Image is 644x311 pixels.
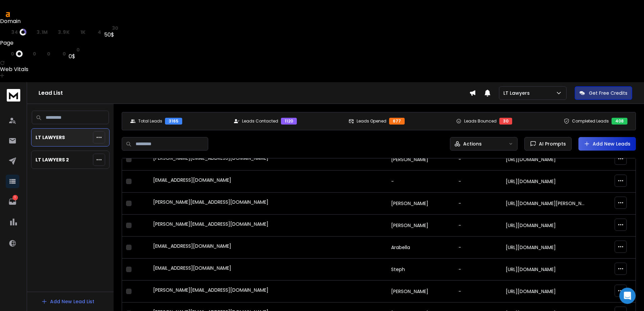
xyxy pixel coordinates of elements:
td: [URL][DOMAIN_NAME] [502,259,589,281]
div: 408 [612,118,627,125]
a: dr34 [3,29,26,36]
td: - [454,149,502,171]
span: rp [51,29,56,35]
span: dr [3,29,10,35]
td: [URL][DOMAIN_NAME] [502,215,589,237]
div: [PERSON_NAME][EMAIL_ADDRESS][DOMAIN_NAME] [153,287,383,296]
span: 1K [80,29,86,35]
td: - [454,215,502,237]
div: [EMAIL_ADDRESS][DOMAIN_NAME] [153,265,383,274]
span: 0 [47,51,51,57]
td: - [454,237,502,259]
p: Leads Contacted [242,118,278,124]
span: st [104,25,110,31]
p: LT LAWYERS 2 [35,156,69,163]
h1: Lead List [39,89,469,97]
a: 1 [6,195,19,208]
td: - [454,259,502,281]
span: ar [29,29,35,35]
td: - [454,281,502,303]
td: - [454,171,502,193]
span: AI Prompts [536,140,566,147]
a: rd0 [39,51,50,57]
td: [PERSON_NAME] [387,149,454,171]
span: 0 [11,51,15,57]
a: ur0 [3,50,23,57]
p: LT Lawyers [503,90,532,96]
span: rp [25,51,31,57]
button: AI Prompts [524,137,572,151]
div: 30 [499,118,512,125]
span: rd [39,51,45,57]
p: Total Leads [138,118,162,124]
span: 0 [33,51,37,57]
div: [PERSON_NAME][EMAIL_ADDRESS][DOMAIN_NAME] [153,221,383,230]
td: Arabella [387,237,454,259]
div: 677 [389,118,405,125]
td: - [454,193,502,215]
div: [PERSON_NAME][EMAIL_ADDRESS][DOMAIN_NAME] [153,155,383,164]
a: kw0 [53,51,66,57]
td: [URL][DOMAIN_NAME] [502,237,589,259]
a: st30 [104,25,119,31]
button: Add New Lead List [36,295,100,308]
span: 0 [76,47,80,52]
td: Steph [387,259,454,281]
span: kw [89,29,96,35]
div: 0$ [69,52,80,61]
a: ar3.1M [29,29,48,35]
td: [PERSON_NAME] [387,193,454,215]
td: [PERSON_NAME] [387,281,454,303]
p: Leads Opened [357,118,386,124]
span: 34 [11,29,18,35]
p: Completed Leads [572,118,609,124]
div: Open Intercom Messenger [619,288,636,304]
p: Actions [463,140,482,147]
td: [URL][DOMAIN_NAME] [502,149,589,171]
p: 1 [13,195,18,200]
a: rd1K [72,29,86,35]
p: Leads Bounced [464,118,497,124]
button: Add New Leads [578,137,636,151]
img: logo [7,89,20,102]
div: 50$ [104,31,119,39]
span: kw [53,51,61,57]
div: 1120 [281,118,297,125]
div: [EMAIL_ADDRESS][DOMAIN_NAME] [153,243,383,252]
span: 0 [63,51,66,57]
p: Get Free Credits [589,90,627,96]
span: rd [72,29,79,35]
td: [URL][DOMAIN_NAME] [502,281,589,303]
a: rp0 [25,51,36,57]
td: - [387,171,454,193]
a: st0 [69,47,80,52]
a: kw4 [89,29,101,35]
span: 3.1M [37,29,48,35]
td: [URL][DOMAIN_NAME] [502,171,589,193]
span: st [69,47,75,52]
div: 3165 [165,118,182,125]
span: 4 [98,29,101,35]
button: Get Free Credits [575,86,632,100]
a: rp3.9K [51,29,70,35]
td: [PERSON_NAME] [387,215,454,237]
div: [EMAIL_ADDRESS][DOMAIN_NAME] [153,177,383,186]
a: Add New Leads [584,140,630,147]
span: ur [3,51,9,57]
span: 30 [112,25,119,31]
span: 3.9K [58,29,70,35]
div: [PERSON_NAME][EMAIL_ADDRESS][DOMAIN_NAME] [153,199,383,208]
td: [URL][DOMAIN_NAME][PERSON_NAME] [502,193,589,215]
p: LT LAWYERS [35,134,65,141]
